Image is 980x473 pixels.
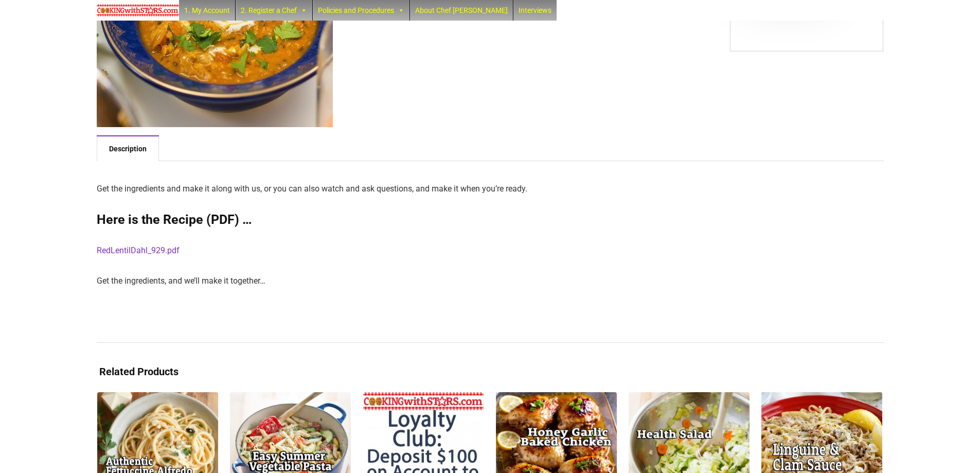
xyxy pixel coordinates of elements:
[97,4,179,16] img: Chef Paula's Cooking With Stars
[741,22,872,40] iframe: PayPal
[97,136,159,161] a: Description
[97,274,884,288] p: Get the ingredients, and we’ll make it together…
[97,182,884,196] p: Get the ingredients and make it along with us, or you can also watch and ask questions, and make ...
[97,212,884,227] h2: Here is the Recipe (PDF) …
[97,246,180,255] a: RedLentilDahl_929.pdf
[99,364,881,379] h3: Related Products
